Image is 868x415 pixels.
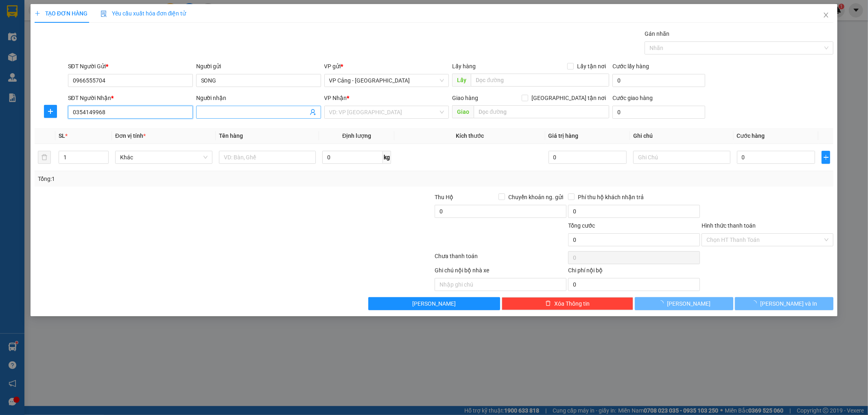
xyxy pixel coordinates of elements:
[324,62,449,71] div: VP gửi
[35,10,87,17] span: TẠO ĐƠN HÀNG
[38,151,51,164] button: delete
[702,222,756,229] label: Hình thức thanh toán
[645,30,669,37] label: Gán nhãn
[575,193,647,202] span: Phí thu hộ khách nhận trả
[815,4,837,27] button: Close
[68,93,193,102] div: SĐT Người Nhận
[120,151,208,163] span: Khác
[502,297,634,310] button: deleteXóa Thông tin
[115,133,146,139] span: Đơn vị tính
[452,105,474,118] span: Giao
[574,62,609,71] span: Lấy tận nơi
[737,133,765,139] span: Cước hàng
[324,95,347,101] span: VP Nhận
[219,133,243,139] span: Tên hàng
[568,266,700,278] div: Chi phí nội bộ
[452,95,478,101] span: Giao hàng
[44,108,57,115] span: plus
[342,133,371,139] span: Định lượng
[452,74,471,87] span: Lấy
[658,300,667,306] span: loading
[452,63,476,70] span: Lấy hàng
[435,266,566,278] div: Ghi chú nội bộ nhà xe
[822,151,831,164] button: plus
[554,299,590,308] span: Xóa Thông tin
[545,300,551,307] span: delete
[568,222,595,229] span: Tổng cước
[823,12,829,18] span: close
[435,278,566,291] input: Nhập ghi chú
[35,11,40,16] span: plus
[474,105,609,118] input: Dọc đường
[822,154,830,161] span: plus
[549,151,627,164] input: 0
[434,252,568,266] div: Chưa thanh toán
[38,174,335,183] div: Tổng: 1
[456,133,484,139] span: Kích thước
[735,297,833,310] button: [PERSON_NAME] và In
[196,62,321,71] div: Người gửi
[633,151,730,164] input: Ghi Chú
[612,95,653,101] label: Cước giao hàng
[471,74,609,87] input: Dọc đường
[196,93,321,102] div: Người nhận
[635,297,733,310] button: [PERSON_NAME]
[101,10,186,17] span: Yêu cầu xuất hóa đơn điện tử
[528,93,609,102] span: [GEOGRAPHIC_DATA] tận nơi
[760,299,817,308] span: [PERSON_NAME] và In
[612,63,649,70] label: Cước lấy hàng
[101,11,107,17] img: icon
[751,300,760,306] span: loading
[435,194,453,200] span: Thu Hộ
[630,128,734,144] th: Ghi chú
[612,74,705,87] input: Cước lấy hàng
[329,74,444,87] span: VP Cảng - Hà Nội
[59,133,65,139] span: SL
[383,151,391,164] span: kg
[44,105,57,118] button: plus
[505,193,566,202] span: Chuyển khoản ng. gửi
[219,151,316,164] input: VD: Bàn, Ghế
[667,299,711,308] span: [PERSON_NAME]
[549,133,579,139] span: Giá trị hàng
[68,62,193,71] div: SĐT Người Gửi
[412,299,456,308] span: [PERSON_NAME]
[368,297,500,310] button: [PERSON_NAME]
[310,109,316,115] span: user-add
[612,106,705,119] input: Cước giao hàng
